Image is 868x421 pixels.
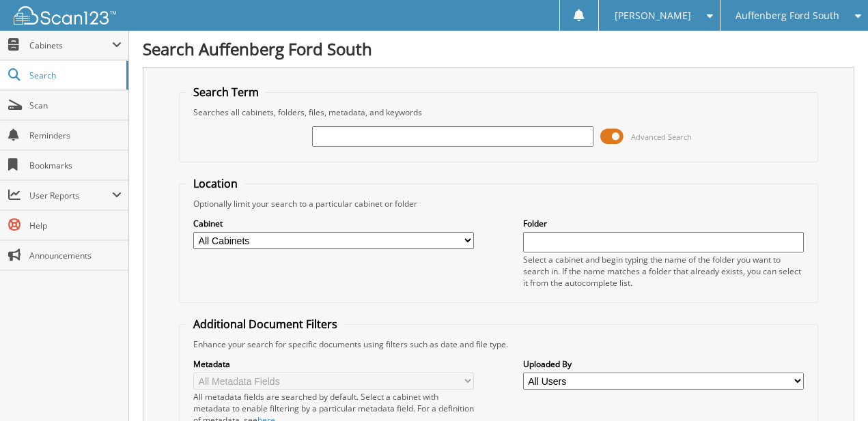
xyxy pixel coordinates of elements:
[29,130,122,141] span: Reminders
[631,132,692,142] span: Advanced Search
[29,70,120,81] span: Search
[186,85,266,100] legend: Search Term
[29,160,122,171] span: Bookmarks
[736,12,839,20] span: Auffenberg Ford South
[523,358,804,370] label: Uploaded By
[186,338,811,350] div: Enhance your search for specific documents using filters such as date and file type.
[29,250,122,261] span: Announcements
[186,106,811,118] div: Searches all cabinets, folders, files, metadata, and keywords
[186,176,244,191] legend: Location
[143,38,854,60] h1: Search Auffenberg Ford South
[29,100,122,111] span: Scan
[186,317,344,332] legend: Additional Document Filters
[615,12,691,20] span: [PERSON_NAME]
[523,254,804,289] div: Select a cabinet and begin typing the name of the folder you want to search in. If the name match...
[193,218,474,229] label: Cabinet
[193,358,474,370] label: Metadata
[186,198,811,209] div: Optionally limit your search to a particular cabinet or folder
[29,40,112,51] span: Cabinets
[523,218,804,229] label: Folder
[29,190,112,201] span: User Reports
[14,6,116,25] img: scan123-logo-white.svg
[29,220,122,231] span: Help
